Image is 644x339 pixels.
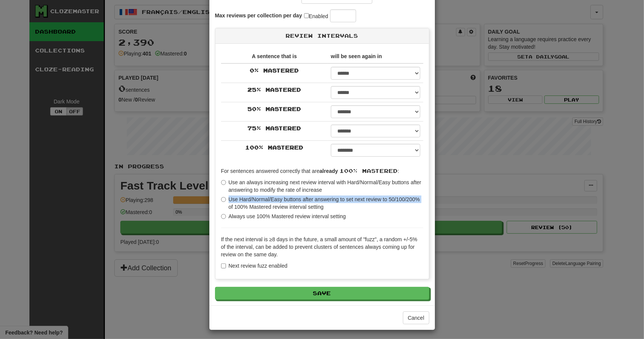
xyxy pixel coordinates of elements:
th: will be seen again in [328,49,423,63]
input: Next review fuzz enabled [221,263,226,268]
span: 100% Mastered [340,168,398,174]
button: Save [215,287,429,300]
label: 75 % Mastered [247,125,301,132]
label: Use an always increasing next review interval with Hard/Normal/Easy buttons after answering to mo... [221,179,423,194]
label: 0 % Mastered [250,67,299,74]
input: Always use 100% Mastered review interval setting [221,214,226,219]
label: 25 % Mastered [247,86,301,94]
p: If the next interval is ≥8 days in the future, a small amount of "fuzz", a random +/-5% of the in... [221,236,423,258]
label: Max reviews per collection per day [215,12,302,19]
p: For sentences answered correctly that are : [221,167,423,175]
label: Always use 100% Mastered review interval setting [221,213,346,220]
th: A sentence that is [221,49,328,63]
label: Enabled [304,12,328,20]
div: Review Intervals [215,28,429,44]
label: 50 % Mastered [247,105,301,113]
label: Use Hard/Normal/Easy buttons after answering to set next review to 50/100/200% of 100% Mastered r... [221,196,423,211]
input: Use an always increasing next review interval with Hard/Normal/Easy buttons after answering to mo... [221,180,226,185]
input: Enabled [304,13,309,18]
button: Cancel [403,311,429,324]
label: Next review fuzz enabled [221,262,287,270]
input: Use Hard/Normal/Easy buttons after answering to set next review to 50/100/200% of 100% Mastered r... [221,197,226,202]
strong: already [320,168,338,174]
label: 100 % Mastered [245,144,303,151]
